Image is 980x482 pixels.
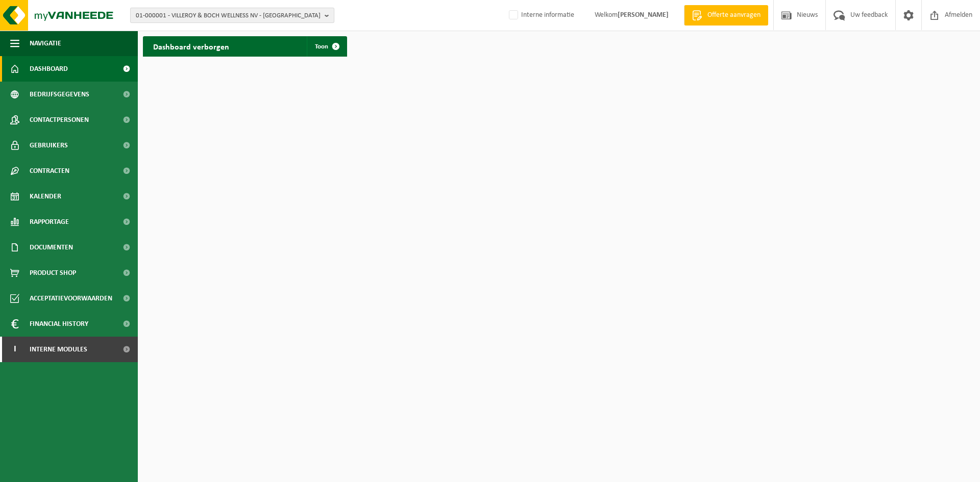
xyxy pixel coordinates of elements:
[30,260,76,286] span: Product Shop
[30,311,88,337] span: Financial History
[30,82,89,107] span: Bedrijfsgegevens
[30,133,68,158] span: Gebruikers
[30,158,69,184] span: Contracten
[30,56,68,82] span: Dashboard
[30,209,69,235] span: Rapportage
[684,5,768,26] a: Offerte aanvragen
[315,43,328,50] span: Toon
[30,31,61,56] span: Navigatie
[130,8,334,23] button: 01-000001 - VILLEROY & BOCH WELLNESS NV - [GEOGRAPHIC_DATA]
[10,337,19,362] span: I
[507,8,574,23] label: Interne informatie
[136,8,321,23] span: 01-000001 - VILLEROY & BOCH WELLNESS NV - [GEOGRAPHIC_DATA]
[30,235,73,260] span: Documenten
[143,36,239,56] h2: Dashboard verborgen
[30,184,61,209] span: Kalender
[705,10,763,20] span: Offerte aanvragen
[618,11,669,19] strong: [PERSON_NAME]
[30,286,112,311] span: Acceptatievoorwaarden
[307,36,346,57] a: Toon
[30,337,87,362] span: Interne modules
[30,107,89,133] span: Contactpersonen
